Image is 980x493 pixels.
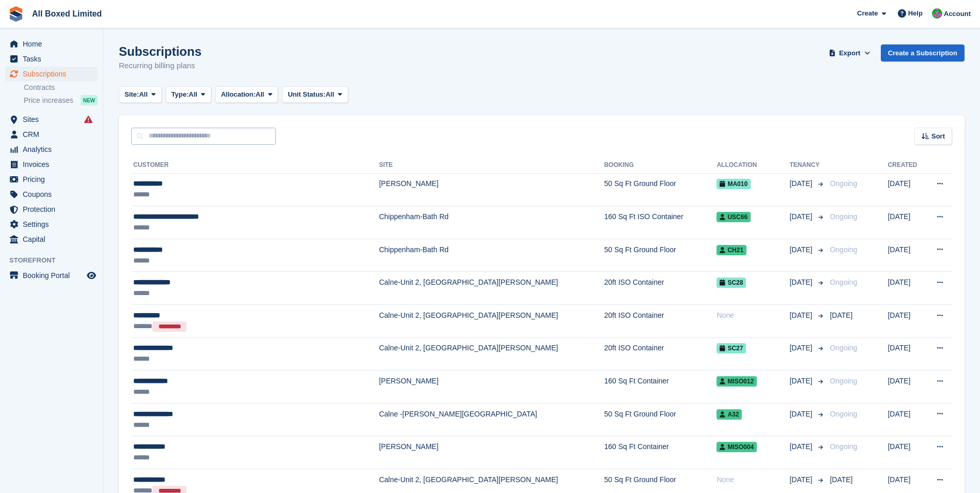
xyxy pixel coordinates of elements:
button: Unit Status: All [282,86,348,103]
span: SC28 [717,278,746,288]
th: Created [888,157,925,174]
th: Tenancy [789,157,826,174]
a: menu [5,232,98,246]
a: Price increases NEW [24,95,98,106]
h1: Subscriptions [119,44,201,58]
img: Eliza Goss [932,8,942,19]
span: Price increases [24,96,73,105]
span: [DATE] [830,475,852,484]
div: None [717,474,789,485]
td: [DATE] [888,173,925,206]
div: NEW [81,95,98,105]
span: SC27 [717,343,746,353]
a: menu [5,127,98,142]
span: Coupons [23,187,85,202]
span: Capital [23,232,85,246]
td: [DATE] [888,403,925,436]
span: USC66 [717,212,751,222]
span: [DATE] [789,343,814,353]
td: [DATE] [888,436,925,469]
span: Ongoing [830,442,857,451]
span: [DATE] [789,211,814,222]
span: [DATE] [830,311,852,319]
span: Ongoing [830,410,857,418]
span: [DATE] [789,441,814,452]
th: Booking [604,157,717,174]
td: 50 Sq Ft Ground Floor [604,403,717,436]
a: menu [5,187,98,202]
td: 20ft ISO Container [604,337,717,371]
span: Unit Status: [288,89,325,100]
td: Calne-Unit 2, [GEOGRAPHIC_DATA][PERSON_NAME] [379,272,604,305]
span: [DATE] [789,244,814,255]
span: Subscriptions [23,67,85,81]
span: CH21 [717,245,746,255]
span: Ongoing [830,245,857,254]
span: Allocation: [221,89,256,100]
span: [DATE] [789,409,814,420]
span: MA010 [717,179,751,189]
span: Ongoing [830,179,857,188]
span: All [139,89,148,100]
td: [PERSON_NAME] [379,173,604,206]
span: [DATE] [789,178,814,189]
span: Export [839,48,860,58]
a: menu [5,52,98,66]
td: 50 Sq Ft Ground Floor [604,239,717,272]
span: MISO004 [717,442,757,452]
a: menu [5,67,98,81]
button: Site: All [119,86,162,103]
td: Chippenham-Bath Rd [379,206,604,239]
span: All [256,89,265,100]
td: Chippenham-Bath Rd [379,239,604,272]
a: menu [5,217,98,232]
a: menu [5,112,98,127]
td: [DATE] [888,239,925,272]
td: 20ft ISO Container [604,305,717,338]
a: Contracts [24,83,98,93]
span: Help [908,8,923,19]
a: menu [5,172,98,187]
span: Sites [23,112,85,127]
span: [DATE] [789,310,814,321]
div: None [717,310,789,321]
span: Pricing [23,172,85,187]
td: Calne -[PERSON_NAME][GEOGRAPHIC_DATA] [379,403,604,436]
td: [PERSON_NAME] [379,436,604,469]
span: All [189,89,197,100]
th: Site [379,157,604,174]
a: Create a Subscription [881,44,965,61]
span: [DATE] [789,376,814,387]
span: Home [23,37,85,51]
td: Calne-Unit 2, [GEOGRAPHIC_DATA][PERSON_NAME] [379,337,604,371]
span: Ongoing [830,212,857,221]
a: menu [5,268,98,283]
td: [DATE] [888,305,925,338]
a: All Boxed Limited [28,5,106,22]
button: Type: All [166,86,211,103]
span: Protection [23,202,85,217]
td: 160 Sq Ft ISO Container [604,206,717,239]
td: Calne-Unit 2, [GEOGRAPHIC_DATA][PERSON_NAME] [379,305,604,338]
td: [DATE] [888,337,925,371]
span: Ongoing [830,278,857,286]
button: Export [827,44,873,61]
span: Tasks [23,52,85,66]
a: Preview store [85,269,98,282]
th: Customer [131,157,379,174]
span: Site: [125,89,139,100]
span: Ongoing [830,344,857,352]
span: Create [857,8,878,19]
a: menu [5,157,98,172]
span: [DATE] [789,474,814,485]
a: menu [5,202,98,217]
td: [DATE] [888,206,925,239]
td: [DATE] [888,272,925,305]
td: 50 Sq Ft Ground Floor [604,173,717,206]
span: MISO012 [717,376,757,387]
span: Type: [172,89,189,100]
a: menu [5,37,98,51]
td: [DATE] [888,371,925,404]
span: Invoices [23,157,85,172]
button: Allocation: All [215,86,278,103]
